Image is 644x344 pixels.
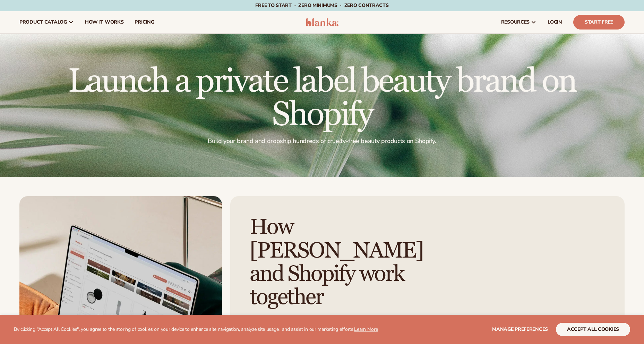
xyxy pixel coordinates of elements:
[14,11,79,33] a: product catalog
[306,18,338,26] img: logo
[85,19,124,25] span: How It Works
[250,216,461,309] h2: How [PERSON_NAME] and Shopify work together
[556,323,630,336] button: accept all cookies
[492,326,548,333] span: Manage preferences
[14,327,378,333] p: By clicking "Accept All Cookies", you agree to the storing of cookies on your device to enhance s...
[501,19,530,25] span: resources
[79,11,129,33] a: How It Works
[129,11,160,33] a: pricing
[573,15,625,30] a: Start Free
[19,137,625,145] p: Build your brand and dropship hundreds of cruelty-free beauty products on Shopify.
[135,19,154,25] span: pricing
[496,11,542,33] a: resources
[548,19,562,25] span: LOGIN
[255,2,388,9] span: Free to start · ZERO minimums · ZERO contracts
[492,323,548,336] button: Manage preferences
[354,326,378,333] a: Learn More
[19,65,625,132] h1: Launch a private label beauty brand on Shopify
[542,11,568,33] a: LOGIN
[19,19,67,25] span: product catalog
